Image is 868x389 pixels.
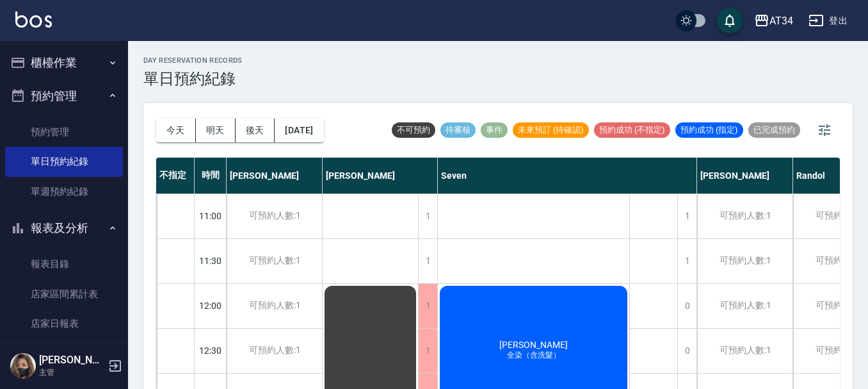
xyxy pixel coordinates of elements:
span: 不可預約 [392,124,435,136]
a: 報表目錄 [5,249,123,279]
div: AT34 [769,13,793,29]
button: AT34 [749,8,798,34]
div: 1 [677,194,696,238]
div: 不指定 [156,158,195,194]
div: 1 [418,239,437,283]
div: 可預約人數:1 [697,329,792,373]
h2: day Reservation records [143,56,243,65]
div: 可預約人數:1 [227,239,322,283]
div: Seven [438,158,697,194]
a: 店家區間累計表 [5,279,123,309]
button: 櫃檯作業 [5,46,123,79]
span: 全染（含洗髮） [504,350,563,361]
div: 時間 [195,158,227,194]
span: [PERSON_NAME] [497,340,570,350]
div: 可預約人數:1 [697,239,792,283]
div: 1 [418,194,437,238]
span: 待審核 [440,124,476,136]
div: 可預約人數:1 [697,284,792,328]
div: 1 [418,329,437,373]
button: 今天 [156,119,196,142]
h3: 單日預約紀錄 [143,70,243,88]
div: 可預約人數:1 [227,194,322,238]
h5: [PERSON_NAME] [39,354,104,367]
img: Logo [15,12,52,28]
span: 已完成預約 [748,124,800,136]
div: 1 [677,239,696,283]
button: 報表及分析 [5,211,123,245]
div: 11:00 [195,194,227,238]
img: Person [10,353,36,379]
div: 1 [418,284,437,328]
div: 0 [677,329,696,373]
p: 主管 [39,367,104,378]
button: save [717,8,743,33]
button: 預約管理 [5,79,123,113]
button: 登出 [803,9,853,33]
div: 12:00 [195,283,227,328]
div: [PERSON_NAME] [697,158,793,194]
span: 未來預訂 (待確認) [513,124,589,136]
span: 預約成功 (不指定) [594,124,670,136]
div: 0 [677,284,696,328]
div: [PERSON_NAME] [323,158,438,194]
a: 單週預約紀錄 [5,177,123,206]
div: 可預約人數:1 [227,284,322,328]
div: 可預約人數:1 [697,194,792,238]
div: 12:30 [195,328,227,373]
div: [PERSON_NAME] [227,158,323,194]
a: 預約管理 [5,117,123,147]
div: 11:30 [195,238,227,283]
button: 明天 [196,119,236,142]
a: 互助日報表 [5,338,123,368]
button: [DATE] [275,119,323,142]
a: 單日預約紀錄 [5,147,123,176]
div: 可預約人數:1 [227,329,322,373]
span: 預約成功 (指定) [675,124,743,136]
button: 後天 [236,119,275,142]
span: 事件 [481,124,508,136]
a: 店家日報表 [5,309,123,338]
